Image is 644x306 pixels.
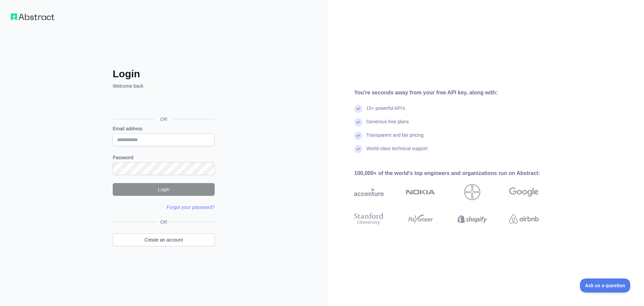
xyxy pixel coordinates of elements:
p: Welcome back [113,83,215,89]
a: Create an account [113,233,215,246]
img: nokia [406,184,435,200]
img: check mark [354,145,362,153]
img: check mark [354,132,362,140]
img: Workflow [11,13,54,20]
img: google [509,184,539,200]
a: Forgot your password? [167,205,215,210]
h2: Login [113,68,215,80]
div: Generous free plans [366,118,409,132]
div: Transparent and fair pricing [366,132,424,145]
button: Login [113,183,215,196]
label: Password [113,154,215,161]
label: Email address [113,125,215,132]
img: stanford university [354,212,384,226]
div: 15+ powerful API's [366,105,405,118]
iframe: Toggle Customer Support [580,278,631,293]
img: airbnb [509,212,539,226]
img: check mark [354,118,362,126]
iframe: Sign in with Google Button [109,97,217,112]
span: OR [158,219,170,225]
span: OR [155,116,173,123]
div: You're seconds away from your free API key, along with: [354,89,560,97]
img: accenture [354,184,384,200]
img: check mark [354,105,362,113]
div: World-class technical support [366,145,428,159]
img: payoneer [406,212,435,226]
div: 100,000+ of the world's top engineers and organizations run on Abstract: [354,169,560,177]
img: shopify [458,212,487,226]
img: bayer [464,184,480,200]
